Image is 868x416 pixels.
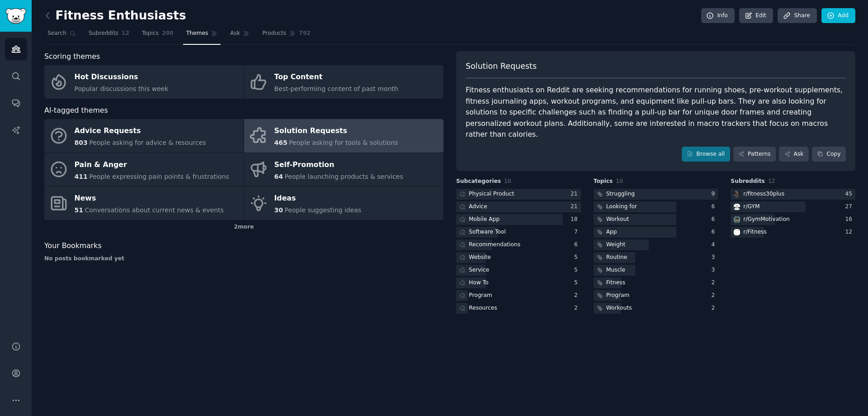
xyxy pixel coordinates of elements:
span: People launching products & services [284,173,403,180]
a: Program2 [456,290,581,301]
button: Copy [812,147,846,162]
a: Looking for6 [594,201,718,213]
div: Hot Discussions [75,70,169,85]
a: How To5 [456,277,581,289]
div: 6 [574,241,581,249]
a: Self-Promotion64People launching products & services [244,153,443,186]
div: 4 [712,241,718,249]
span: 411 [75,173,88,180]
div: Workouts [606,304,632,312]
div: r/ Fitness [743,228,767,236]
span: Ask [230,29,240,38]
span: 803 [75,139,88,146]
div: 2 [574,292,581,300]
a: Fitnessr/Fitness12 [731,227,855,238]
span: People suggesting ideas [284,206,361,214]
div: Advice [469,203,487,211]
a: Edit [739,8,773,24]
span: People expressing pain points & frustrations [89,173,229,180]
a: Ask [227,26,253,45]
a: GYMr/GYM27 [731,201,855,213]
div: Program [469,292,492,300]
a: Recommendations6 [456,239,581,251]
div: r/ fitness30plus [743,190,784,198]
div: Looking for [606,203,637,211]
img: GummySearch logo [5,8,26,24]
div: 12 [845,228,855,236]
span: Products [262,29,286,38]
div: Program [606,292,630,300]
div: 3 [712,253,718,262]
div: 2 [574,304,581,312]
img: GYM [734,204,740,210]
div: How To [469,279,489,287]
div: Ideas [274,191,362,206]
a: Ideas30People suggesting ideas [244,186,443,220]
div: 21 [571,190,581,198]
div: Fitness [606,279,625,287]
a: Fitness2 [594,277,718,289]
div: Fitness enthusiasts on Reddit are seeking recommendations for running shoes, pre-workout suppleme... [466,85,846,140]
div: No posts bookmarked yet [44,255,443,263]
div: 5 [574,279,581,287]
div: Website [469,253,491,262]
a: Topics200 [139,26,177,45]
a: Software Tool7 [456,227,581,238]
a: Workout6 [594,214,718,225]
a: Mobile App18 [456,214,581,225]
a: Website5 [456,252,581,263]
span: Topics [142,29,159,38]
a: Subreddits12 [85,26,132,45]
span: People asking for advice & resources [89,139,206,146]
div: Recommendations [469,241,520,249]
img: GymMotivation [734,216,740,223]
span: 64 [274,173,283,180]
img: Fitness [734,229,740,235]
span: 792 [299,29,311,38]
div: r/ GYM [743,203,759,211]
span: Subcategories [456,177,501,186]
h2: Fitness Enthusiasts [44,9,186,23]
div: 3 [712,266,718,274]
div: Muscle [606,266,625,274]
div: 5 [574,266,581,274]
div: 16 [845,215,855,224]
div: News [75,191,224,206]
span: 200 [162,29,174,38]
span: Best-performing content of past month [274,85,398,92]
div: Self-Promotion [274,158,403,172]
a: Products792 [259,26,313,45]
a: Search [44,26,79,45]
a: App6 [594,227,718,238]
div: 21 [571,203,581,211]
div: Pain & Anger [75,158,229,172]
span: Your Bookmarks [44,240,102,252]
div: Software Tool [469,228,506,236]
a: Themes [183,26,221,45]
span: 10 [504,178,511,184]
a: Ask [779,147,809,162]
span: AI-tagged themes [44,105,108,116]
span: Subreddits [731,177,765,186]
a: Hot DiscussionsPopular discussions this week [44,65,244,99]
div: 2 [712,304,718,312]
a: Workouts2 [594,303,718,314]
div: 5 [574,253,581,262]
div: Weight [606,241,626,249]
a: fitness30plusr/fitness30plus45 [731,189,855,200]
span: 51 [75,206,83,214]
a: Info [701,8,735,24]
div: Physical Product [469,190,514,198]
div: Mobile App [469,215,500,224]
div: 6 [712,203,718,211]
span: Topics [594,177,613,186]
a: Add [821,8,855,24]
a: Resources2 [456,303,581,314]
div: 45 [845,190,855,198]
div: 2 [712,279,718,287]
a: Struggling9 [594,189,718,200]
span: Search [47,29,66,38]
a: Browse all [682,147,730,162]
a: Advice Requests803People asking for advice & resources [44,119,244,153]
div: Struggling [606,190,635,198]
